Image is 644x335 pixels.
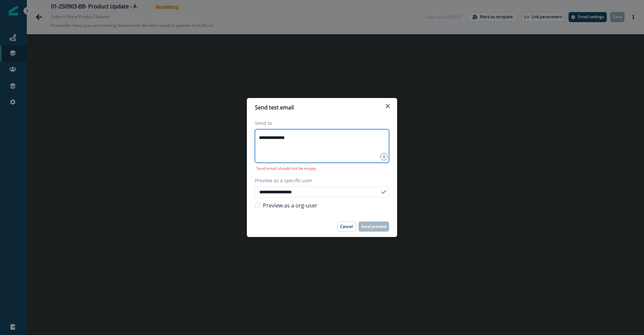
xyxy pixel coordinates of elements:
p: Send test email [255,103,294,111]
p: Cancel [340,224,353,229]
p: Send preview [361,224,386,229]
label: Preview as a specific user [255,177,385,184]
label: Send to [255,119,385,127]
span: Preview as a org-user [263,201,317,209]
button: Close [382,101,393,111]
button: Send preview [359,222,389,232]
p: Send email should not be empty [255,165,317,172]
button: Cancel [337,222,356,232]
div: 0 [380,153,388,160]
